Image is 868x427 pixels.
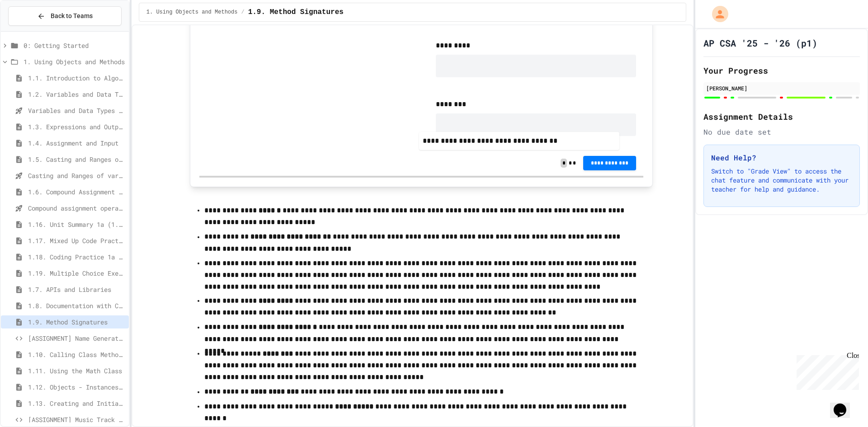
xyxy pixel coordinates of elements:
span: 1.5. Casting and Ranges of Values [28,155,125,164]
span: 1.7. APIs and Libraries [28,285,125,294]
span: Compound assignment operators - Quiz [28,203,125,213]
span: 1.13. Creating and Initializing Objects: Constructors [28,399,125,408]
span: 1.19. Multiple Choice Exercises for Unit 1a (1.1-1.6) [28,268,125,278]
span: 1.11. Using the Math Class [28,366,125,375]
span: 1.12. Objects - Instances of Classes [28,382,125,392]
span: [ASSIGNMENT] Music Track Creator (LO4) [28,415,125,424]
span: 1.18. Coding Practice 1a (1.1-1.6) [28,252,125,262]
span: 1.8. Documentation with Comments and Preconditions [28,301,125,310]
span: 1.9. Method Signatures [248,7,344,18]
span: 1.17. Mixed Up Code Practice 1.1-1.6 [28,236,125,245]
span: 1.1. Introduction to Algorithms, Programming, and Compilers [28,73,125,83]
button: Back to Teams [8,6,122,26]
div: [PERSON_NAME] [706,84,857,92]
iframe: chat widget [793,352,859,390]
h2: Your Progress [703,64,860,77]
h1: AP CSA '25 - '26 (p1) [703,37,817,49]
span: Back to Teams [51,11,93,21]
p: Switch to "Grade View" to access the chat feature and communicate with your teacher for help and ... [711,167,852,194]
span: 1.4. Assignment and Input [28,138,125,148]
span: 1.10. Calling Class Methods [28,350,125,359]
iframe: chat widget [830,391,859,418]
span: 1.2. Variables and Data Types [28,89,125,99]
span: 1.9. Method Signatures [28,317,125,327]
span: [ASSIGNMENT] Name Generator Tool (LO5) [28,333,125,343]
div: Chat with us now!Close [4,4,62,57]
span: 1.16. Unit Summary 1a (1.1-1.6) [28,220,125,229]
h3: Need Help? [711,152,852,163]
span: 1.6. Compound Assignment Operators [28,187,125,197]
span: 1. Using Objects and Methods [146,9,238,16]
span: Variables and Data Types - Quiz [28,106,125,115]
span: Casting and Ranges of variables - Quiz [28,171,125,180]
div: No due date set [703,127,860,137]
span: / [241,9,244,16]
h2: Assignment Details [703,110,860,123]
span: 1. Using Objects and Methods [24,57,125,66]
div: My Account [703,4,731,24]
span: 0: Getting Started [24,41,125,50]
span: 1.3. Expressions and Output [New] [28,122,125,131]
